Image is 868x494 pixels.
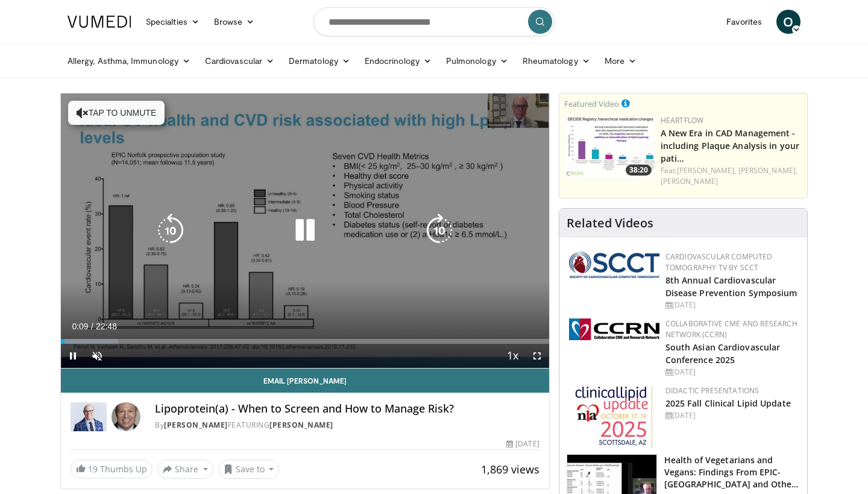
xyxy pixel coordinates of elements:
[313,7,555,36] input: Search topics, interventions
[569,318,659,340] img: a04ee3ba-8487-4636-b0fb-5e8d268f3737.png.150x105_q85_autocrop_double_scale_upscale_version-0.2.png
[665,318,797,340] a: Collaborative CME and Research Network (CCRN)
[564,98,619,109] small: Featured Video
[525,344,549,368] button: Fullscreen
[665,397,791,409] a: 2025 Fall Clinical Lipid Update
[72,321,88,331] span: 0:09
[501,344,525,368] button: Playback Rate
[665,410,797,421] div: [DATE]
[164,420,228,430] a: [PERSON_NAME]
[112,402,140,431] img: Avatar
[661,176,718,186] a: [PERSON_NAME]
[719,10,769,34] a: Favorites
[569,252,659,278] img: 51a70120-4f25-49cc-93a4-67582377e75f.png.150x105_q85_autocrop_double_scale_upscale_version-0.2.png
[96,321,117,331] span: 22:48
[71,402,107,431] img: Dr. Robert S. Rosenson
[155,420,539,431] div: By FEATURING
[661,165,802,187] div: Feat.
[597,49,644,73] a: More
[88,463,98,475] span: 19
[665,274,797,299] a: 8th Annual Cardiovascular Disease Prevention Symposium
[60,49,198,73] a: Allergy, Asthma, Immunology
[207,10,262,34] a: Browse
[665,385,797,396] div: Didactic Presentations
[738,165,797,176] a: [PERSON_NAME],
[357,49,439,73] a: Endocrinology
[664,454,800,490] h3: Health of Vegetarians and Vegans: Findings From EPIC-[GEOGRAPHIC_DATA] and Othe…
[218,460,280,479] button: Save to
[139,10,207,34] a: Specialties
[61,369,549,393] a: Email [PERSON_NAME]
[68,101,165,125] button: Tap to unmute
[665,252,773,273] a: Cardiovascular Computed Tomography TV by SCCT
[665,341,781,366] a: South Asian Cardiovascular Conference 2025
[567,216,653,230] h4: Related Videos
[776,10,800,34] a: O
[661,115,704,125] a: Heartflow
[665,300,797,311] div: [DATE]
[677,165,736,176] a: [PERSON_NAME],
[91,321,93,331] span: /
[506,439,539,449] div: [DATE]
[661,127,799,164] a: A New Era in CAD Management - including Plaque Analysis in your pati…
[157,460,213,479] button: Share
[269,420,333,430] a: [PERSON_NAME]
[85,344,109,368] button: Unmute
[68,16,131,28] img: VuMedi Logo
[281,49,357,73] a: Dermatology
[481,462,539,477] span: 1,869 views
[61,339,549,344] div: Progress Bar
[439,49,515,73] a: Pulmonology
[61,93,549,369] video-js: Video Player
[198,49,281,73] a: Cardiovascular
[71,460,153,478] a: 19 Thumbs Up
[515,49,597,73] a: Rheumatology
[626,165,652,176] span: 38:20
[155,402,539,416] h4: Lipoprotein(a) - When to Screen and How to Manage Risk?
[564,115,655,179] a: 38:20
[665,367,797,378] div: [DATE]
[575,385,653,449] img: d65bce67-f81a-47c5-b47d-7b8806b59ca8.jpg.150x105_q85_autocrop_double_scale_upscale_version-0.2.jpg
[564,115,655,179] img: 738d0e2d-290f-4d89-8861-908fb8b721dc.150x105_q85_crop-smart_upscale.jpg
[61,344,85,368] button: Pause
